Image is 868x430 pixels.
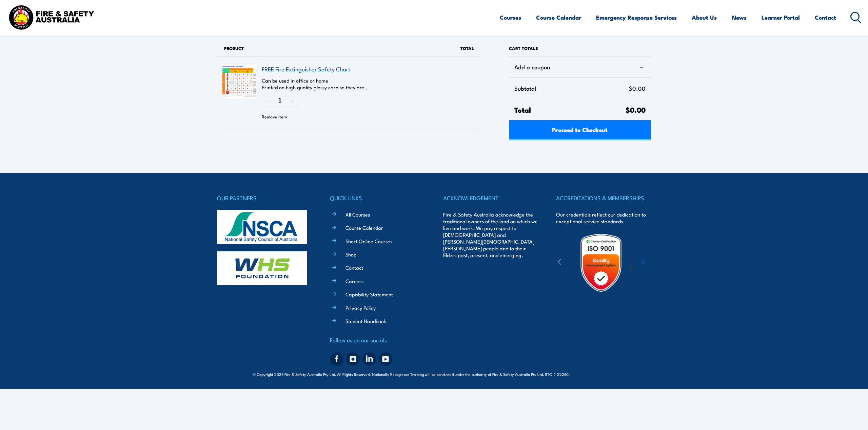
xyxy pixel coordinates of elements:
[578,371,616,377] span: Site:
[762,8,800,26] a: Learner Portal
[631,251,690,274] img: ewpa-logo
[217,251,307,285] img: whs-logo-footer
[346,264,363,271] a: Contact
[346,291,393,298] a: Capability Statement
[514,62,646,72] div: Add a coupon
[626,104,646,115] span: $0.00
[514,105,626,115] span: Total
[217,193,312,203] h4: OUR PARTNERS
[443,211,538,258] p: Fire & Safety Australia acknowledge the traditional owners of the land on which we live and work....
[592,370,616,377] a: KND Digital
[262,77,440,91] p: Can be used in office or home Printed on high quality glossy card so they are…
[514,83,629,93] span: Subtotal
[596,8,677,26] a: Emergency Response Services
[262,111,287,121] button: Remove FREE Fire Extinguisher Safety Chart from cart
[509,120,651,140] a: Proceed to Checkout
[330,335,425,345] h4: Follow us on our socials
[262,95,272,107] button: Reduce quantity of FREE Fire Extinguisher Safety Chart
[692,8,717,26] a: About Us
[556,193,651,203] h4: ACCREDITATIONS & MEMBERSHIPS
[222,65,256,98] img: FREE Fire Extinguisher Safety Chart
[346,277,363,285] a: Careers
[536,8,581,26] a: Course Calendar
[500,8,521,26] a: Courses
[629,83,646,93] span: $0.00
[732,8,747,26] a: News
[272,95,288,107] input: Quantity of FREE Fire Extinguisher Safety Chart in your cart.
[346,317,386,324] a: Student Handbook
[443,193,538,203] h4: ACKNOWLEDGEMENT
[262,65,350,73] a: FREE Fire Extinguisher Safety Chart
[552,120,608,138] span: Proceed to Checkout
[571,233,631,292] img: Untitled design (19)
[288,95,298,107] button: Increase quantity of FREE Fire Extinguisher Safety Chart
[346,211,370,218] a: All Courses
[224,45,244,51] span: Product
[330,193,425,203] h4: QUICK LINKS
[460,45,474,51] span: Total
[217,210,307,244] img: nsca-logo-footer
[556,211,651,225] p: Our credentials reflect our dedication to exceptional service standards.
[346,237,392,245] a: Short Online Courses
[253,371,616,377] span: © Copyright 2025 Fire & Safety Australia Pty Ltd, All Rights Reserved. Nationally Recognised Trai...
[346,304,376,311] a: Privacy Policy
[509,41,651,56] h2: Cart totals
[815,8,836,26] a: Contact
[346,251,357,258] a: Shop
[346,224,383,231] a: Course Calendar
